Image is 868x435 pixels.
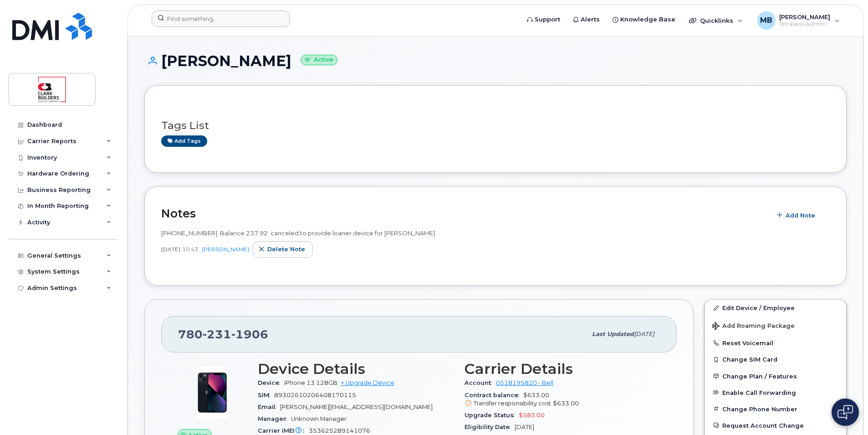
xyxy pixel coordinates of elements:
span: Last updated [592,331,634,337]
span: Enable Call Forwarding [722,389,796,396]
img: image20231002-3703462-1ig824h.jpeg [185,365,240,420]
button: Add Roaming Package [705,316,846,335]
span: Email [258,404,280,410]
span: Contract balance [465,392,523,399]
span: Delete note [267,245,305,254]
button: Add Note [771,207,823,223]
h1: [PERSON_NAME] [144,53,847,69]
a: + Upgrade Device [341,379,394,386]
img: Open chat [837,405,853,419]
span: 353625289141076 [309,427,370,434]
span: Manager [258,415,291,422]
span: [PHONE_NUMBER] Balance 237.92 canceled to provide loaner device for [PERSON_NAME] [161,229,435,237]
button: Request Account Change [705,417,846,434]
span: Eligibility Date [465,424,515,430]
h3: Carrier Details [465,361,660,377]
span: iPhone 13 128GB [284,379,337,386]
button: Enable Call Forwarding [705,384,846,401]
button: Change Phone Number [705,401,846,417]
span: 231 [203,327,231,341]
button: Reset Voicemail [705,335,846,351]
small: Active [301,55,337,65]
h3: Device Details [258,361,454,377]
span: $633.00 [553,400,579,407]
span: $583.00 [519,412,545,419]
span: [DATE] [515,424,534,430]
h3: Tags List [161,120,830,131]
span: $633.00 [465,392,660,408]
a: Edit Device / Employee [705,300,846,316]
span: Add Roaming Package [712,322,795,331]
span: SIM [258,392,274,399]
a: [PERSON_NAME] [202,246,249,253]
span: [PERSON_NAME][EMAIL_ADDRESS][DOMAIN_NAME] [280,404,433,410]
span: Upgrade Status [465,412,519,419]
span: [DATE] [161,245,180,253]
span: Transfer responsibility cost [474,400,551,407]
span: 89302610206408170115 [274,392,356,399]
h2: Notes [161,207,766,220]
span: Change Plan / Features [722,373,797,379]
button: Change Plan / Features [705,368,846,384]
span: Device [258,379,284,386]
span: Carrier IMEI [258,427,309,434]
span: [DATE] [634,331,654,337]
span: 10:43 [182,245,198,253]
span: Account [465,379,496,386]
a: 0518195820 - Bell [496,379,553,386]
span: 1906 [231,327,268,341]
button: Change SIM Card [705,351,846,368]
button: Delete note [253,241,313,258]
span: Add Note [786,211,815,220]
span: 780 [178,327,268,341]
span: Unknown Manager [291,415,347,422]
a: Add tags [161,135,207,147]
